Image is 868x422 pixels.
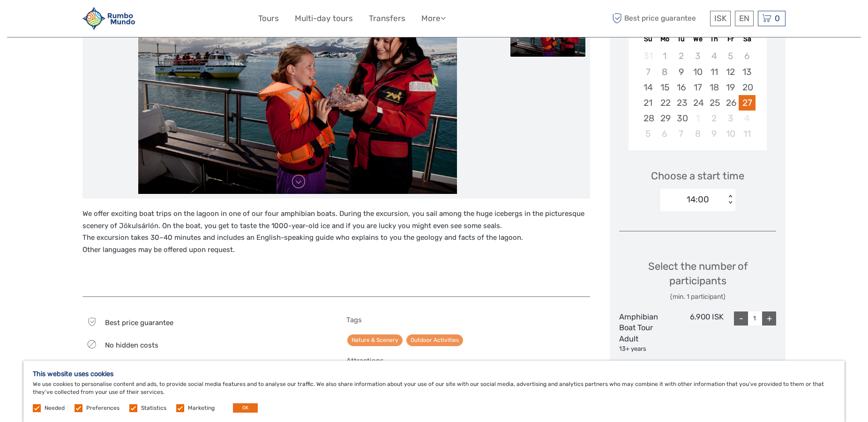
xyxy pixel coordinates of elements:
[735,11,754,26] div: EN
[640,33,656,45] div: Su
[706,111,722,126] div: Choose Thursday, October 2nd, 2025
[13,16,106,24] p: We're away right now. Please check back later!
[739,80,755,95] div: Choose Saturday, September 20th, 2025
[347,334,403,346] a: Nature & Scenery
[726,195,734,205] div: < >
[722,33,739,45] div: Fr
[706,80,722,95] div: Choose Thursday, September 18th, 2025
[86,404,120,412] label: Preferences
[346,316,591,324] h5: Tags
[722,80,739,95] div: Choose Friday, September 19th, 2025
[657,95,673,111] div: Choose Monday, September 22nd, 2025
[657,33,673,45] div: Mo
[657,111,673,126] div: Choose Monday, September 29th, 2025
[631,48,763,141] div: month 2025-09
[673,48,689,64] div: Not available Tuesday, September 2nd, 2025
[651,169,744,183] span: Choose a start time
[640,95,656,111] div: Choose Sunday, September 21st, 2025
[369,12,405,25] a: Transfers
[610,11,708,26] span: Best price guarantee
[687,193,709,206] div: 14:00
[23,361,845,422] div: We use cookies to personalise content and ads, to provide social media features and to analyse ou...
[689,64,706,80] div: Choose Wednesday, September 10th, 2025
[722,64,739,80] div: Choose Friday, September 12th, 2025
[706,126,722,141] div: Choose Thursday, October 9th, 2025
[619,292,776,302] div: (min. 1 participant)
[188,404,215,412] label: Marketing
[619,311,672,354] div: Amphibian Boat Tour Adult
[45,404,65,412] label: Needed
[689,95,706,111] div: Choose Wednesday, September 24th, 2025
[640,126,656,141] div: Choose Sunday, October 5th, 2025
[673,111,689,126] div: Choose Tuesday, September 30th, 2025
[739,111,755,126] div: Not available Saturday, October 4th, 2025
[108,15,119,26] button: Open LiveChat chat widget
[295,12,353,25] a: Multi-day tours
[346,356,591,365] h5: Attractions
[739,126,755,141] div: Choose Saturday, October 11th, 2025
[673,64,689,80] div: Choose Tuesday, September 9th, 2025
[722,95,739,111] div: Choose Friday, September 26th, 2025
[689,33,706,45] div: We
[706,95,722,111] div: Choose Thursday, September 25th, 2025
[640,64,656,80] div: Not available Sunday, September 7th, 2025
[734,311,748,326] div: -
[657,48,673,64] div: Not available Monday, September 1st, 2025
[105,341,158,349] span: No hidden costs
[640,80,656,95] div: Choose Sunday, September 14th, 2025
[233,403,258,413] button: OK
[773,14,781,23] span: 0
[706,48,722,64] div: Not available Thursday, September 4th, 2025
[706,33,722,45] div: Th
[619,259,776,302] div: Select the number of participants
[689,80,706,95] div: Choose Wednesday, September 17th, 2025
[657,80,673,95] div: Choose Monday, September 15th, 2025
[739,48,755,64] div: Not available Saturday, September 6th, 2025
[672,311,724,354] div: 6.900 ISK
[714,14,726,23] span: ISK
[689,126,706,141] div: Choose Wednesday, October 8th, 2025
[673,126,689,141] div: Choose Tuesday, October 7th, 2025
[673,95,689,111] div: Choose Tuesday, September 23rd, 2025
[673,80,689,95] div: Choose Tuesday, September 16th, 2025
[640,111,656,126] div: Choose Sunday, September 28th, 2025
[141,404,166,412] label: Statistics
[406,334,463,346] a: Outdoor Activities
[762,311,776,326] div: +
[657,126,673,141] div: Choose Monday, October 6th, 2025
[722,126,739,141] div: Choose Friday, October 10th, 2025
[421,12,446,25] a: More
[619,345,672,354] div: 13+ years
[657,64,673,80] div: Not available Monday, September 8th, 2025
[640,48,656,64] div: Not available Sunday, August 31st, 2025
[689,48,706,64] div: Not available Wednesday, September 3rd, 2025
[739,95,755,111] div: Choose Saturday, September 27th, 2025
[739,33,755,45] div: Sa
[258,12,279,25] a: Tours
[105,318,173,327] span: Best price guarantee
[689,111,706,126] div: Not available Wednesday, October 1st, 2025
[722,111,739,126] div: Choose Friday, October 3rd, 2025
[82,208,590,256] p: We offer exciting boat trips on the lagoon in one of our four amphibian boats. During the excursi...
[739,64,755,80] div: Choose Saturday, September 13th, 2025
[722,48,739,64] div: Not available Friday, September 5th, 2025
[673,33,689,45] div: Tu
[706,64,722,80] div: Choose Thursday, September 11th, 2025
[82,7,135,30] img: 1892-3cdabdab-562f-44e9-842e-737c4ae7dc0a_logo_small.jpg
[33,370,835,378] h5: This website uses cookies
